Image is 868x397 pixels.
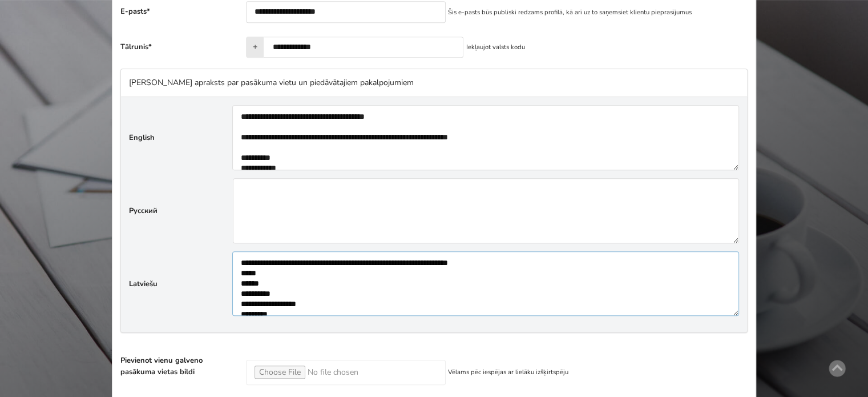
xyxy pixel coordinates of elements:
div: + [246,37,264,58]
p: [PERSON_NAME] apraksts par pasākuma vietu un piedāvātajiem pakalpojumiem [129,77,739,89]
small: Šis e-pasts būs publiski redzams profilā, kā arī uz to saņemsiet klientu pieprasījumus [448,7,692,16]
label: Русский [129,205,225,216]
label: Latviešu [129,278,225,290]
small: Iekļaujot valsts kodu [466,43,524,51]
small: Vēlams pēc iespējas ar lielāku izšķirtspēju [448,368,568,376]
label: Pievienot vienu galveno pasākuma vietas bildi [120,355,237,378]
label: Tālrunis* [120,41,237,53]
label: English [129,132,225,143]
label: E-pasts* [120,6,237,17]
